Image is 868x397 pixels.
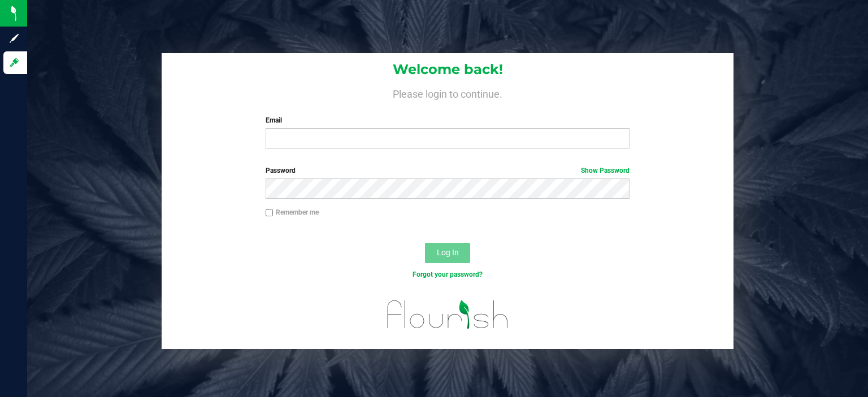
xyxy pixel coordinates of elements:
span: Log In [437,248,459,257]
label: Email [266,115,630,125]
label: Remember me [266,207,319,217]
a: Forgot your password? [413,271,483,278]
button: Log In [425,243,470,263]
h4: Please login to continue. [162,86,734,99]
h1: Welcome back! [162,62,734,77]
span: Password [266,167,296,174]
input: Remember me [266,209,274,217]
img: flourish_logo.svg [376,291,519,337]
inline-svg: Log in [8,57,20,68]
a: Show Password [581,167,630,174]
inline-svg: Sign up [8,33,20,44]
